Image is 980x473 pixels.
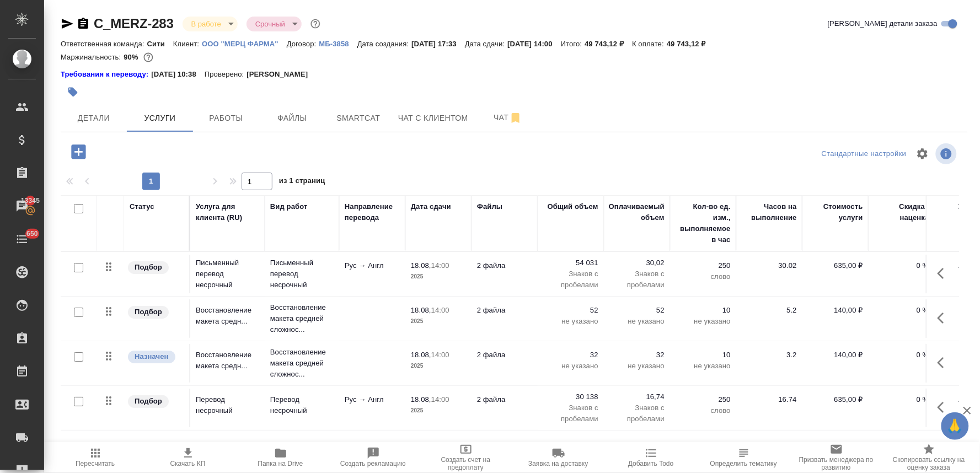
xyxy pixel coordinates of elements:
div: Направление перевода [345,201,400,223]
span: 🙏 [946,415,965,438]
span: Призвать менеджера по развитию [797,456,876,471]
p: Клиент: [173,40,202,48]
p: 140,00 ₽ [808,350,863,361]
a: ООО "МЕРЦ ФАРМА" [202,39,287,48]
button: Скачать КП [142,442,234,473]
p: 0 % [874,260,929,271]
button: Создать счет на предоплату [420,442,512,473]
button: Показать кнопки [931,260,957,287]
p: Перевод несрочный [196,394,259,416]
span: Smartcat [332,111,385,125]
p: Подбор [135,396,162,407]
div: Дата сдачи [411,201,451,212]
button: В работе [188,19,224,29]
p: 90% [124,53,141,61]
p: 54 031 [543,257,598,268]
p: не указано [676,361,731,372]
p: Ответственная команда: [61,40,147,48]
button: Скопировать ссылку на оценку заказа [883,442,976,473]
div: split button [819,146,909,163]
p: Знаков с пробелами [609,268,665,291]
p: Восстановление макета средней сложнос... [270,347,334,380]
p: Письменный перевод несрочный [270,257,334,291]
button: Добавить Todo [605,442,698,473]
p: не указано [676,316,731,327]
a: C_MERZ-283 [94,16,174,31]
p: не указано [543,316,598,327]
p: Восстановление макета средн... [196,305,259,327]
div: Часов на выполнение [742,201,797,223]
button: Добавить услугу [63,141,94,163]
button: 4040.40 RUB; [141,50,156,64]
p: 2025 [411,361,466,372]
td: 16.74 [736,389,802,427]
td: 3.2 [736,344,802,383]
p: 18.08, [411,261,431,270]
button: Скопировать ссылку [77,17,90,30]
p: Договор: [287,40,319,48]
div: В работе [247,17,302,31]
p: не указано [543,361,598,372]
div: Общий объем [548,201,598,212]
p: Подбор [135,262,162,273]
p: [DATE] 14:00 [507,40,561,48]
div: Стоимость услуги [808,201,863,223]
span: Настроить таблицу [909,141,936,167]
span: Услуги [133,111,186,125]
button: Показать кнопки [931,394,957,421]
span: 650 [20,228,45,239]
p: слово [676,405,731,416]
p: 250 [676,260,731,271]
span: Детали [67,111,120,125]
a: 650 [3,225,41,253]
button: Определить тематику [698,442,790,473]
p: 2 файла [477,260,532,271]
button: Заявка на доставку [512,442,605,473]
p: [DATE] 10:38 [151,69,205,80]
p: 2025 [411,405,466,416]
span: [PERSON_NAME] детали заказа [828,18,938,29]
span: Определить тематику [710,460,777,467]
p: 10 [676,305,731,316]
p: 52 [543,305,598,316]
p: 250 [676,394,731,405]
button: Доп статусы указывают на важность/срочность заказа [308,17,323,31]
p: Дата сдачи: [465,40,507,48]
p: 14:00 [431,306,449,314]
p: 0 % [874,350,929,361]
p: 52 [609,305,665,316]
span: Создать счет на предоплату [426,456,506,471]
p: ООО "МЕРЦ ФАРМА" [202,40,287,48]
div: Вид работ [270,201,308,212]
p: 18.08, [411,395,431,404]
div: Файлы [477,201,502,212]
p: 18.08, [411,351,431,359]
p: 49 743,12 ₽ [585,40,632,48]
p: не указано [609,316,665,327]
p: [DATE] 17:33 [411,40,465,48]
p: Письменный перевод несрочный [196,257,259,291]
p: Знаков с пробелами [609,402,665,424]
div: В работе [183,17,238,31]
p: 18.08, [411,306,431,314]
p: 14:00 [431,261,449,270]
button: Показать кнопки [931,350,957,376]
span: Посмотреть информацию [936,143,959,164]
span: Файлы [266,111,319,125]
p: Восстановление макета средн... [196,350,259,372]
p: 10 [676,350,731,361]
p: Перевод несрочный [270,394,334,416]
button: Пересчитать [49,442,142,473]
div: Нажми, чтобы открыть папку с инструкцией [61,69,151,80]
button: Создать рекламацию [327,442,420,473]
p: 2 файла [477,305,532,316]
td: 5.2 [736,299,802,338]
a: Требования к переводу: [61,69,151,80]
button: Добавить тэг [61,80,85,104]
div: Услуга для клиента (RU) [196,201,259,223]
svg: Отписаться [509,111,522,125]
span: Заявка на доставку [528,460,588,467]
p: Восстановление макета средней сложнос... [270,302,334,335]
p: МБ-3858 [319,40,357,48]
p: 14:00 [431,351,449,359]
